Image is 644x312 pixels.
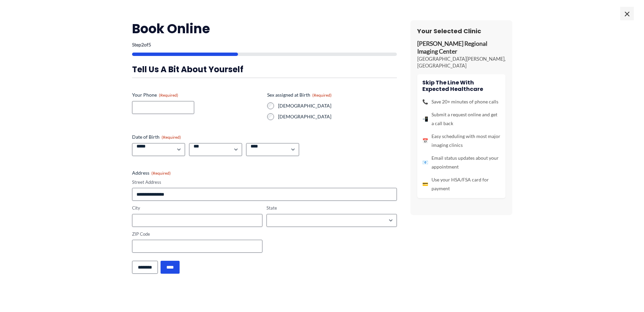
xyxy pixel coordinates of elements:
[266,205,397,211] label: State
[417,27,505,35] h3: Your Selected Clinic
[267,92,332,98] legend: Sex assigned at Birth
[148,42,151,47] span: 5
[422,154,500,171] li: Email status updates about your appointment
[312,93,332,98] span: (Required)
[417,56,505,69] p: [GEOGRAPHIC_DATA][PERSON_NAME], [GEOGRAPHIC_DATA]
[422,97,500,106] li: Save 20+ minutes of phone calls
[422,158,428,167] span: 📧
[159,93,178,98] span: (Required)
[422,79,500,92] h4: Skip the line with Expected Healthcare
[278,113,397,120] label: [DEMOGRAPHIC_DATA]
[620,7,634,20] span: ×
[132,179,397,186] label: Street Address
[422,110,500,128] li: Submit a request online and get a call back
[132,92,262,98] label: Your Phone
[422,132,500,150] li: Easy scheduling with most major imaging clinics
[132,42,397,47] p: Step of
[132,231,262,237] label: ZIP Code
[422,97,428,106] span: 📞
[151,171,171,176] span: (Required)
[278,102,397,109] label: [DEMOGRAPHIC_DATA]
[422,136,428,145] span: 📅
[132,205,262,211] label: City
[422,180,428,189] span: 💳
[141,42,144,47] span: 2
[422,115,428,123] span: 📲
[162,135,181,140] span: (Required)
[132,64,397,75] h3: Tell us a bit about yourself
[132,170,171,176] legend: Address
[132,134,181,140] legend: Date of Birth
[417,40,505,56] p: [PERSON_NAME] Regional Imaging Center
[422,175,500,193] li: Use your HSA/FSA card for payment
[132,20,397,37] h2: Book Online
